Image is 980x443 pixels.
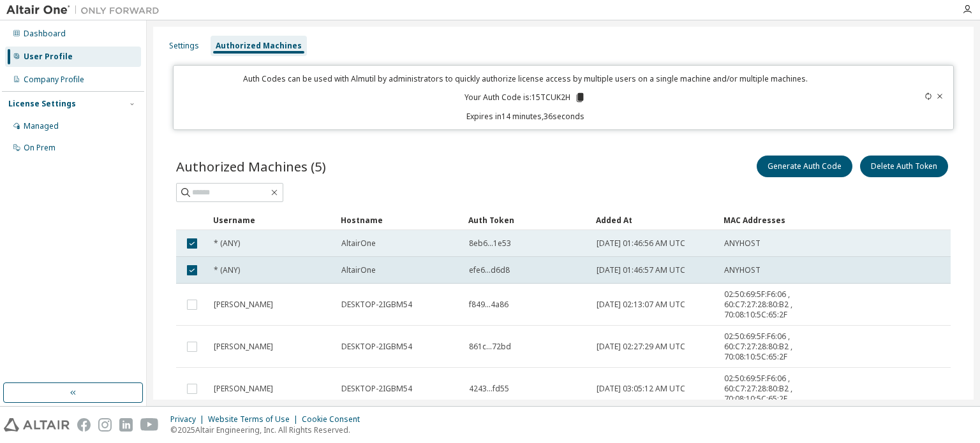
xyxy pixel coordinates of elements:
span: efe6...d6d8 [469,265,510,275]
div: Hostname [341,210,458,230]
span: 8eb6...1e53 [469,238,511,249]
span: 02:50:69:5F:F6:06 , 60:C7:27:28:80:B2 , 70:08:10:5C:65:2F [724,289,813,320]
img: linkedin.svg [119,418,133,432]
span: 861c...72bd [469,342,511,352]
div: Settings [169,41,199,51]
div: Username [213,210,330,230]
p: Auth Codes can be used with Almutil by administrators to quickly authorize license access by mult... [181,73,869,84]
img: instagram.svg [98,418,112,432]
button: Generate Auth Code [757,156,852,177]
p: © 2025 Altair Engineering, Inc. All Rights Reserved. [170,425,367,435]
button: Delete Auth Token [860,156,948,177]
div: Auth Token [468,210,586,230]
span: DESKTOP-2IGBM54 [341,342,412,352]
span: ANYHOST [724,265,761,275]
span: * (ANY) [214,238,240,249]
span: [DATE] 02:27:29 AM UTC [597,342,685,352]
span: 02:50:69:5F:F6:06 , 60:C7:27:28:80:B2 , 70:08:10:5C:65:2F [724,374,813,404]
div: Dashboard [24,29,66,39]
span: Authorized Machines (5) [176,157,326,175]
span: 02:50:69:5F:F6:06 , 60:C7:27:28:80:B2 , 70:08:10:5C:65:2F [724,331,813,362]
div: Cookie Consent [302,414,367,425]
div: Company Profile [24,75,84,85]
span: [PERSON_NAME] [214,342,273,352]
span: * (ANY) [214,265,240,275]
p: Your Auth Code is: 15TCUK2H [464,92,586,103]
span: [DATE] 02:13:07 AM UTC [597,300,685,310]
span: AltairOne [341,265,376,275]
span: [DATE] 01:46:56 AM UTC [597,238,685,249]
span: DESKTOP-2IGBM54 [341,384,412,394]
div: Privacy [170,414,208,425]
div: On Prem [24,143,56,153]
span: [PERSON_NAME] [214,300,273,310]
img: facebook.svg [77,418,91,432]
div: Website Terms of Use [208,414,302,425]
span: f849...4a86 [469,300,509,310]
div: License Settings [8,99,76,109]
span: [PERSON_NAME] [214,384,273,394]
span: DESKTOP-2IGBM54 [341,300,412,310]
img: Altair One [6,4,166,17]
div: MAC Addresses [724,210,814,230]
p: Expires in 14 minutes, 36 seconds [181,111,869,122]
div: User Profile [24,52,73,62]
span: 4243...fd55 [469,384,509,394]
span: ANYHOST [724,238,761,249]
img: altair_logo.svg [4,418,70,432]
div: Managed [24,121,59,131]
img: youtube.svg [140,418,159,432]
div: Authorized Machines [216,41,302,51]
span: [DATE] 01:46:57 AM UTC [597,265,685,275]
span: AltairOne [341,238,376,249]
span: [DATE] 03:05:12 AM UTC [597,384,685,394]
div: Added At [596,210,713,230]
